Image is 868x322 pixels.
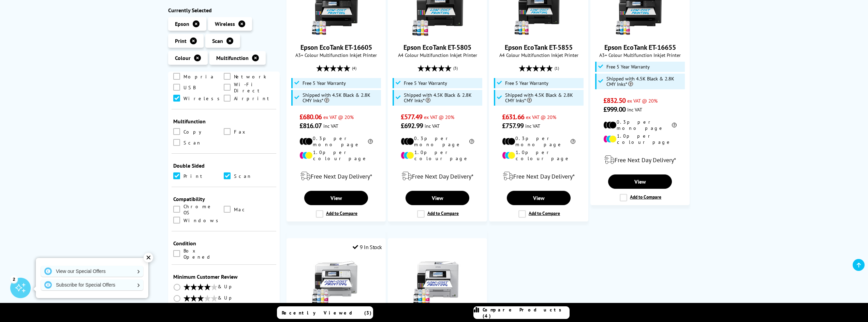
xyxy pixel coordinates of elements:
[404,92,481,103] span: Shipped with 4.5K Black & 2.8K CMY Inks*
[234,128,248,136] span: Fax
[425,123,440,129] span: inc VAT
[173,283,275,291] li: & Up
[406,191,469,205] a: View
[424,114,454,120] span: ex VAT @ 20%
[299,149,373,162] li: 1.0p per colour page
[168,7,280,14] div: Currently Selected
[412,256,463,307] img: Epson EcoTank Pro ET-5885
[502,121,524,130] span: £757.99
[41,266,143,277] a: View our Special Offers
[173,273,275,280] div: Minimum Customer Review
[303,80,346,86] span: Free 5 Year Warranty
[183,217,222,224] span: Windows
[234,206,247,213] span: Mac
[173,240,275,247] div: Condition
[403,43,471,52] a: Epson EcoTank ET-5805
[518,210,560,218] label: Add to Compare
[299,121,322,130] span: £816.07
[603,119,677,131] li: 0.3p per mono page
[513,31,564,37] a: Epson EcoTank ET-5855
[392,167,483,186] div: modal_delivery
[352,62,356,75] span: (4)
[502,135,575,148] li: 0.3p per mono page
[401,112,422,121] span: £577.49
[183,73,215,80] span: Mopria
[453,62,458,75] span: (3)
[304,191,368,205] a: View
[627,97,658,104] span: ex VAT @ 20%
[282,310,372,316] span: Recently Viewed (3)
[594,52,686,58] span: A3+ Colour Multifunction Inkjet Printer
[234,95,272,102] span: Airprint
[608,174,672,189] a: View
[502,112,524,121] span: £631.66
[183,250,224,258] span: Box Opened
[144,253,153,262] div: ✕
[505,43,573,52] a: Epson EcoTank ET-5855
[493,52,585,58] span: A4 Colour Multifunction Inkjet Printer
[183,206,224,213] span: Chrome OS
[175,37,187,44] span: Print
[316,210,357,218] label: Add to Compare
[303,92,380,103] span: Shipped with 4.5K Black & 2.8K CMY Inks*
[417,210,459,218] label: Add to Compare
[604,43,676,52] a: Epson EcoTank ET-16655
[401,135,474,148] li: 0.3p per mono page
[603,96,626,105] span: £832.50
[10,275,18,283] div: 2
[505,92,582,103] span: Shipped with 4.5K Black & 2.8K CMY Inks*
[627,106,642,113] span: inc VAT
[392,52,483,58] span: A4 Colour Multifunction Inkjet Printer
[323,123,338,129] span: inc VAT
[277,306,373,319] a: Recently Viewed (3)
[473,306,570,319] a: Compare Products (4)
[173,162,275,169] div: Double Sided
[41,279,143,290] a: Subscribe for Special Offers
[216,55,249,61] span: Multifunction
[234,84,275,91] span: Wi-Fi Direct
[603,105,626,114] span: £999.00
[212,37,223,44] span: Scan
[483,307,569,319] span: Compare Products (4)
[183,172,205,180] span: Print
[401,121,423,130] span: £692.99
[173,295,275,303] li: & Up
[620,194,661,201] label: Add to Compare
[175,20,189,27] span: Epson
[606,76,683,87] span: Shipped with 4.5K Black & 2.8K CMY Inks*
[555,62,559,75] span: (1)
[234,172,252,180] span: Scan
[502,149,575,162] li: 1.0p per colour page
[299,135,373,148] li: 0.3p per mono page
[311,256,362,307] img: Epson EcoTank Pro ET-16685
[234,73,266,80] span: Network
[404,80,447,86] span: Free 5 Year Warranty
[412,31,463,37] a: Epson EcoTank ET-5805
[311,301,362,308] a: Epson EcoTank Pro ET-16685
[290,52,382,58] span: A3+ Colour Multifunction Inkjet Printer
[507,191,570,205] a: View
[525,123,540,129] span: inc VAT
[493,167,585,186] div: modal_delivery
[505,80,548,86] span: Free 5 Year Warranty
[603,133,677,145] li: 1.0p per colour page
[173,196,275,202] div: Compatibility
[412,301,463,308] a: Epson EcoTank Pro ET-5885
[183,128,206,136] span: Copy
[299,112,322,121] span: £680.06
[323,114,354,120] span: ex VAT @ 20%
[615,31,666,37] a: Epson EcoTank ET-16655
[594,150,686,169] div: modal_delivery
[215,20,235,27] span: Wireless
[290,167,382,186] div: modal_delivery
[183,95,223,102] span: Wireless
[175,55,191,61] span: Colour
[183,139,202,147] span: Scan
[311,31,362,37] a: Epson EcoTank ET-16605
[300,43,372,52] a: Epson EcoTank ET-16605
[183,84,195,91] span: USB
[353,244,382,250] div: 9 In Stock
[606,64,650,70] span: Free 5 Year Warranty
[173,118,275,125] div: Multifunction
[526,114,556,120] span: ex VAT @ 20%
